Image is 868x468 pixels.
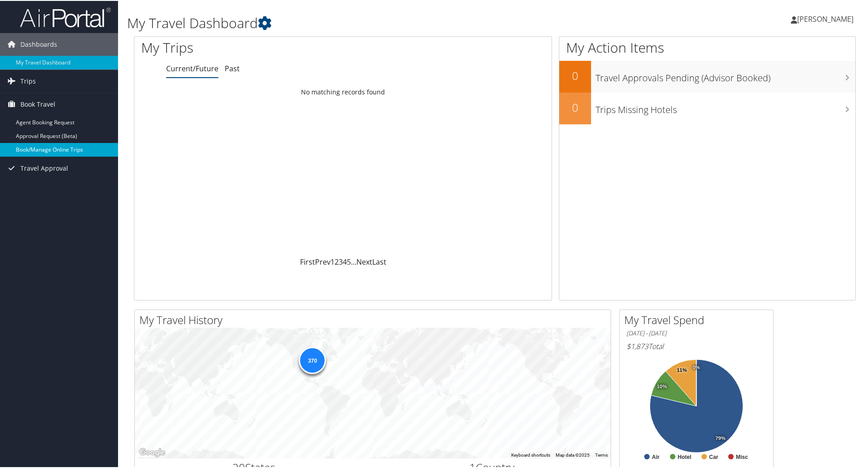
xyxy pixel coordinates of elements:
a: Next [356,256,372,266]
a: First [300,256,315,266]
text: Misc [736,453,748,459]
a: Terms (opens in new tab) [595,452,608,457]
span: Dashboards [20,32,57,55]
tspan: 10% [657,383,667,389]
img: Google [137,446,167,458]
span: … [351,256,356,266]
h3: Trips Missing Hotels [596,98,855,115]
td: No matching records found [134,83,552,99]
a: Open this area in Google Maps (opens a new window) [137,446,167,458]
tspan: 11% [677,367,687,372]
a: 1 [330,256,335,266]
span: Travel Approval [20,156,68,179]
h1: My Trips [141,37,371,56]
a: Past [225,63,240,73]
h3: Travel Approvals Pending (Advisor Booked) [596,66,855,84]
tspan: 0% [693,364,700,369]
span: Book Travel [20,92,55,115]
a: Current/Future [166,63,218,73]
button: Keyboard shortcuts [511,451,550,458]
a: [PERSON_NAME] [791,5,863,32]
span: Trips [20,69,36,92]
h2: My Travel History [139,311,611,327]
text: Hotel [678,453,691,459]
h1: My Travel Dashboard [127,13,617,32]
span: $1,873 [626,340,648,350]
a: Last [372,256,386,266]
a: 3 [339,256,343,266]
text: Air [652,453,660,459]
text: Car [709,453,718,459]
span: [PERSON_NAME] [797,13,853,23]
h2: My Travel Spend [624,311,773,327]
h6: [DATE] - [DATE] [626,328,766,337]
h6: Total [626,340,766,350]
a: 2 [335,256,339,266]
h2: 0 [559,99,591,114]
div: 370 [299,346,326,373]
a: 0Travel Approvals Pending (Advisor Booked) [559,60,855,92]
h2: 0 [559,67,591,83]
a: Prev [315,256,330,266]
span: Map data ©2025 [556,452,590,457]
a: 0Trips Missing Hotels [559,92,855,123]
tspan: 79% [715,435,725,440]
a: 5 [347,256,351,266]
img: airportal-logo.png [20,6,111,27]
a: 4 [343,256,347,266]
h1: My Action Items [559,37,855,56]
